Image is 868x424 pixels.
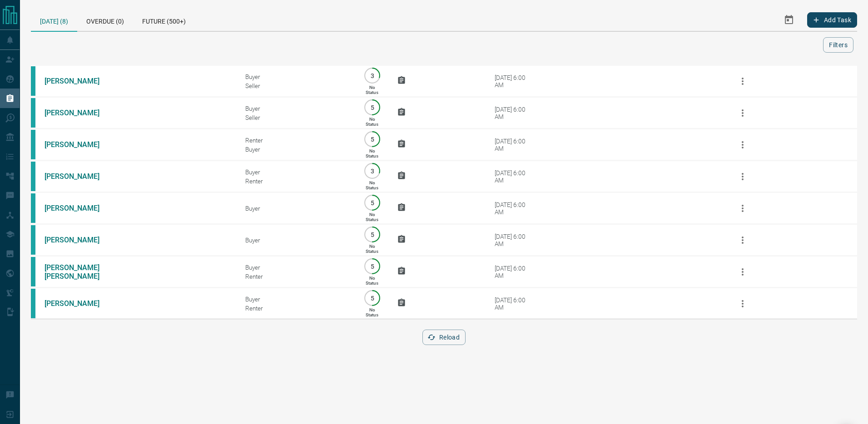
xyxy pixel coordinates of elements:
[495,201,533,216] div: [DATE] 6:00 AM
[366,212,378,222] p: No Status
[369,168,376,174] p: 3
[366,276,378,286] p: No Status
[31,225,35,255] div: condos.ca
[823,37,853,53] button: Filters
[366,307,378,317] p: No Status
[495,296,533,311] div: [DATE] 6:00 AM
[245,168,347,176] div: Buyer
[45,263,113,281] a: [PERSON_NAME] [PERSON_NAME]
[366,244,378,254] p: No Status
[495,106,533,120] div: [DATE] 6:00 AM
[778,9,800,31] button: Select Date Range
[366,148,378,158] p: No Status
[245,105,347,112] div: Buyer
[245,177,347,185] div: Renter
[369,295,376,301] p: 5
[45,236,113,244] a: [PERSON_NAME]
[45,140,113,149] a: [PERSON_NAME]
[369,231,376,238] p: 5
[45,108,113,117] a: [PERSON_NAME]
[31,9,77,32] div: [DATE] (8)
[245,273,347,280] div: Renter
[245,296,347,303] div: Buyer
[366,180,378,190] p: No Status
[45,77,113,85] a: [PERSON_NAME]
[31,130,35,159] div: condos.ca
[369,72,376,79] p: 3
[369,263,376,270] p: 5
[245,137,347,144] div: Renter
[366,85,378,95] p: No Status
[45,204,113,212] a: [PERSON_NAME]
[245,305,347,312] div: Renter
[369,136,376,143] p: 5
[31,98,35,128] div: condos.ca
[77,9,133,31] div: Overdue (0)
[245,205,347,212] div: Buyer
[245,237,347,244] div: Buyer
[495,233,533,247] div: [DATE] 6:00 AM
[807,12,857,28] button: Add Task
[31,257,35,286] div: condos.ca
[31,289,35,318] div: condos.ca
[495,74,533,89] div: [DATE] 6:00 AM
[245,82,347,89] div: Seller
[495,138,533,152] div: [DATE] 6:00 AM
[245,146,347,153] div: Buyer
[495,169,533,184] div: [DATE] 6:00 AM
[245,114,347,121] div: Seller
[495,265,533,279] div: [DATE] 6:00 AM
[422,330,466,345] button: Reload
[133,9,195,31] div: Future (500+)
[245,73,347,80] div: Buyer
[31,193,35,223] div: condos.ca
[369,199,376,206] p: 5
[366,117,378,127] p: No Status
[31,162,35,191] div: condos.ca
[369,104,376,111] p: 5
[45,172,113,181] a: [PERSON_NAME]
[45,299,113,308] a: [PERSON_NAME]
[31,66,35,96] div: condos.ca
[245,264,347,271] div: Buyer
